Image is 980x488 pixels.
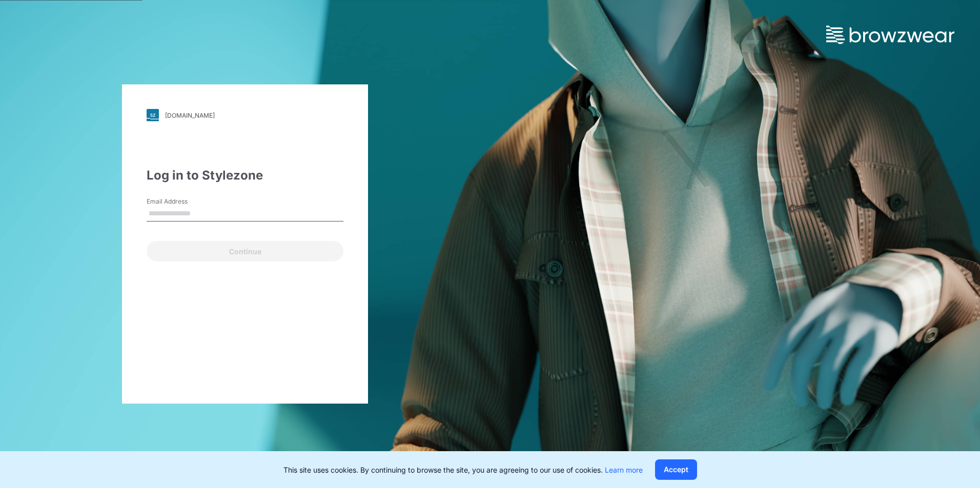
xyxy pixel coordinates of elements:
div: Log in to Stylezone [147,166,343,185]
button: Accept [655,459,697,480]
div: [DOMAIN_NAME] [165,112,215,119]
a: Learn more [605,465,643,474]
a: [DOMAIN_NAME] [147,109,343,121]
p: This site uses cookies. By continuing to browse the site, you are agreeing to our use of cookies. [283,464,643,475]
img: browzwear-logo.73288ffb.svg [826,26,954,44]
label: Email Address [147,197,218,206]
img: svg+xml;base64,PHN2ZyB3aWR0aD0iMjgiIGhlaWdodD0iMjgiIHZpZXdCb3g9IjAgMCAyOCAyOCIgZmlsbD0ibm9uZSIgeG... [147,109,159,121]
